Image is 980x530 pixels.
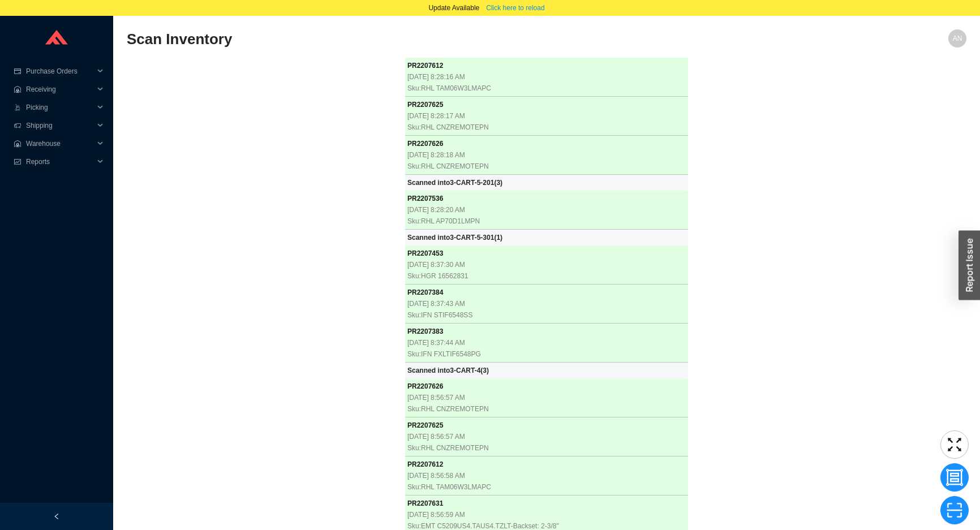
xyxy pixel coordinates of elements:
[407,392,686,403] div: [DATE] 8:56:57 AM
[407,326,686,337] div: PR 2207383
[953,29,962,48] span: AN
[407,259,686,270] div: [DATE] 8:37:30 AM
[407,365,686,376] div: Scanned into 3-CART-4 ( 3 )
[407,60,686,71] div: PR 2207612
[407,481,686,493] div: Sku: RHL TAM06W3LMAPC
[407,420,686,431] div: PR 2207625
[407,177,686,188] div: Scanned into 3-CART-5-201 ( 3 )
[941,469,968,486] span: group
[407,403,686,415] div: Sku: RHL CNZREMOTEPN
[14,158,22,165] span: fund
[407,270,686,282] div: Sku: HGR 16562831
[407,298,686,309] div: [DATE] 8:37:43 AM
[407,99,686,110] div: PR 2207625
[407,309,686,321] div: Sku: IFN STIF6548SS
[53,513,60,520] span: left
[26,98,94,117] span: Picking
[26,80,94,98] span: Receiving
[407,337,686,348] div: [DATE] 8:37:44 AM
[407,348,686,360] div: Sku: IFN FXLTIF6548PG
[14,68,22,75] span: credit-card
[407,498,686,509] div: PR 2207631
[26,153,94,171] span: Reports
[407,204,686,216] div: [DATE] 8:28:20 AM
[407,71,686,83] div: [DATE] 8:28:16 AM
[127,29,757,49] h2: Scan Inventory
[941,502,968,519] span: scan
[26,135,94,153] span: Warehouse
[940,430,969,459] button: fullscreen
[407,149,686,161] div: [DATE] 8:28:18 AM
[407,122,686,133] div: Sku: RHL CNZREMOTEPN
[407,83,686,94] div: Sku: RHL TAM06W3LMAPC
[407,470,686,481] div: [DATE] 8:56:58 AM
[407,431,686,442] div: [DATE] 8:56:57 AM
[486,2,544,14] span: Click here to reload
[407,381,686,392] div: PR 2207626
[407,110,686,122] div: [DATE] 8:28:17 AM
[407,161,686,172] div: Sku: RHL CNZREMOTEPN
[407,193,686,204] div: PR 2207536
[407,216,686,227] div: Sku: RHL AP70D1LMPN
[407,138,686,149] div: PR 2207626
[26,62,94,80] span: Purchase Orders
[941,436,968,453] span: fullscreen
[407,459,686,470] div: PR 2207612
[407,248,686,259] div: PR 2207453
[407,287,686,298] div: PR 2207384
[940,496,969,524] button: scan
[407,509,686,520] div: [DATE] 8:56:59 AM
[407,442,686,454] div: Sku: RHL CNZREMOTEPN
[26,117,94,135] span: Shipping
[407,232,686,243] div: Scanned into 3-CART-5-301 ( 1 )
[940,463,969,492] button: group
